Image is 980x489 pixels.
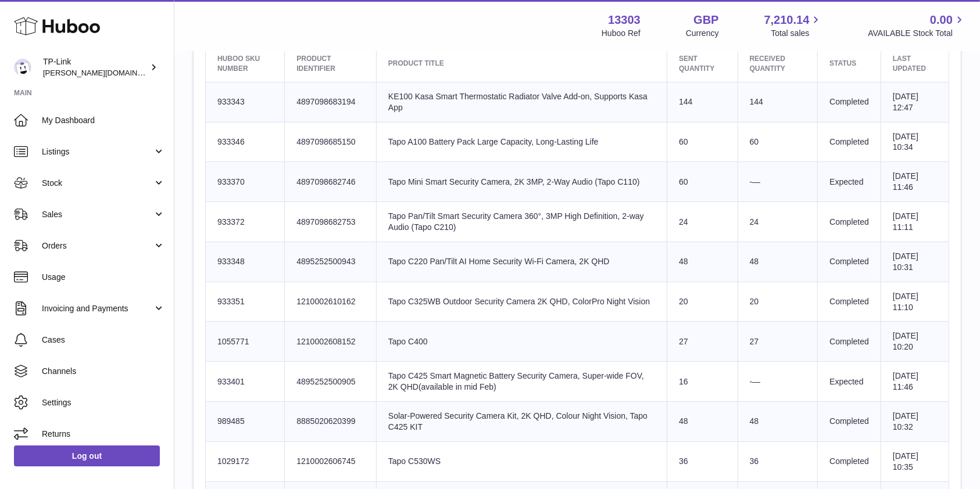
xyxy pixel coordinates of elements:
th: Product title [376,45,667,82]
td: 4897098683194 [285,82,377,122]
span: Total sales [771,28,822,39]
td: -— [738,362,818,402]
th: Last updated [881,45,949,82]
td: 4897098682753 [285,202,377,242]
td: 1055771 [206,322,285,362]
span: Settings [42,397,165,408]
span: Returns [42,429,165,440]
span: My Dashboard [42,115,165,126]
span: 7,210.14 [764,12,810,28]
span: Invoicing and Payments [42,303,153,314]
td: 48 [667,401,738,441]
div: Huboo Ref [602,28,641,39]
td: 933370 [206,162,285,202]
td: KE100 Kasa Smart Thermostatic Radiator Valve Add-on, Supports Kasa App [376,82,667,122]
td: Expected [818,362,881,402]
td: [DATE] 10:20 [881,322,949,362]
td: Expected [818,162,881,202]
td: 144 [738,82,818,122]
td: [DATE] 10:31 [881,242,949,282]
td: 933372 [206,202,285,242]
div: TP-Link [43,56,148,78]
td: 20 [738,282,818,322]
td: Tapo Mini Smart Security Camera, 2K 3MP, 2-Way Audio (Tapo C110) [376,162,667,202]
td: 1210002606745 [285,441,377,481]
td: 4897098682746 [285,162,377,202]
span: Orders [42,240,153,251]
td: 4897098685150 [285,122,377,162]
a: Log out [14,445,160,466]
strong: GBP [693,12,718,28]
strong: 13303 [608,12,641,28]
td: 27 [738,322,818,362]
td: [DATE] 10:32 [881,401,949,441]
td: 24 [667,202,738,242]
td: Completed [818,322,881,362]
div: Currency [686,28,719,39]
th: Huboo SKU Number [206,45,285,82]
th: Status [818,45,881,82]
td: 1210002610162 [285,282,377,322]
span: Usage [42,272,165,283]
td: 48 [738,242,818,282]
td: [DATE] 11:11 [881,202,949,242]
td: [DATE] 10:34 [881,122,949,162]
td: 16 [667,362,738,402]
td: 8885020620399 [285,401,377,441]
td: 933401 [206,362,285,402]
td: 20 [667,282,738,322]
td: -— [738,162,818,202]
td: 1029172 [206,441,285,481]
td: 4895252500905 [285,362,377,402]
span: Sales [42,209,153,220]
td: 933351 [206,282,285,322]
td: Tapo C325WB Outdoor Security Camera 2K QHD, ColorPro Night Vision [376,282,667,322]
td: 27 [667,322,738,362]
td: Tapo C400 [376,322,667,362]
span: [PERSON_NAME][DOMAIN_NAME][EMAIL_ADDRESS][DOMAIN_NAME] [43,68,294,77]
span: Listings [42,146,153,157]
td: Tapo C220 Pan/Tilt AI Home Security Wi-Fi Camera, 2K QHD [376,242,667,282]
td: Tapo C425 Smart Magnetic Battery Security Camera, Super-wide FOV, 2K QHD(available in mid Feb) [376,362,667,402]
td: 933346 [206,122,285,162]
td: 933343 [206,82,285,122]
td: Tapo A100 Battery Pack Large Capacity, Long-Lasting Life [376,122,667,162]
td: [DATE] 10:35 [881,441,949,481]
td: Completed [818,441,881,481]
td: 36 [667,441,738,481]
th: Product Identifier [285,45,377,82]
img: susie.li@tp-link.com [14,59,31,76]
td: Completed [818,282,881,322]
td: 36 [738,441,818,481]
td: [DATE] 11:46 [881,362,949,402]
td: Completed [818,122,881,162]
th: Sent Quantity [667,45,738,82]
td: 933348 [206,242,285,282]
td: 48 [738,401,818,441]
span: Channels [42,366,165,377]
td: 48 [667,242,738,282]
td: Solar-Powered Security Camera Kit, 2K QHD, Colour Night Vision, Tapo C425 KIT [376,401,667,441]
td: 1210002608152 [285,322,377,362]
td: 989485 [206,401,285,441]
span: Cases [42,335,165,346]
td: 4895252500943 [285,242,377,282]
a: 0.00 AVAILABLE Stock Total [868,12,966,39]
a: 7,210.14 Total sales [764,12,823,39]
td: [DATE] 12:47 [881,82,949,122]
td: 144 [667,82,738,122]
th: Received Quantity [738,45,818,82]
td: 24 [738,202,818,242]
td: Completed [818,202,881,242]
td: [DATE] 11:46 [881,162,949,202]
span: Stock [42,178,153,189]
td: 60 [667,162,738,202]
td: Completed [818,242,881,282]
td: Tapo C530WS [376,441,667,481]
td: Completed [818,401,881,441]
span: 0.00 [930,12,953,28]
td: [DATE] 11:10 [881,282,949,322]
span: AVAILABLE Stock Total [868,28,966,39]
td: Tapo Pan/Tilt Smart Security Camera 360°, 3MP High Definition, 2-way Audio (Tapo C210) [376,202,667,242]
td: 60 [738,122,818,162]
